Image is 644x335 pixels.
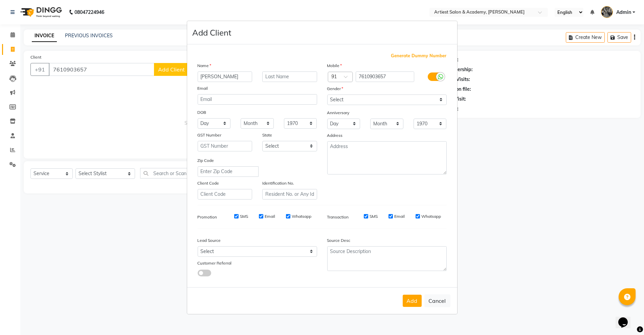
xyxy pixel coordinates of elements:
iframe: chat widget [616,308,637,328]
label: Anniversary [327,110,350,116]
label: Name [198,63,212,69]
input: Client Code [198,189,252,200]
label: Customer Referral [198,260,232,266]
input: Enter Zip Code [198,166,259,177]
label: Whatsapp [421,213,441,219]
label: DOB [198,109,206,116]
label: Source Desc [327,237,351,244]
input: Last Name [262,71,317,82]
label: SMS [370,213,378,219]
label: Email [394,213,405,219]
label: State [262,132,272,138]
label: Address [327,132,343,139]
input: First Name [198,71,252,82]
input: GST Number [198,141,252,151]
h4: Add Client [193,26,231,39]
label: Email [265,213,275,219]
label: Zip Code [198,158,214,164]
label: Mobile [327,63,342,69]
label: Whatsapp [292,213,311,219]
label: Client Code [198,180,219,186]
span: Generate Dummy Number [391,53,447,59]
label: Transaction [327,214,349,220]
label: Lead Source [198,237,221,244]
label: GST Number [198,132,222,138]
label: Gender [327,86,343,92]
label: Promotion [198,214,217,220]
label: Identification No. [262,180,294,186]
button: Cancel [424,294,450,307]
input: Resident No. or Any Id [262,189,317,200]
label: Email [198,85,208,91]
label: SMS [240,213,248,219]
button: Add [403,295,422,307]
input: Email [198,94,317,105]
input: Mobile [356,71,414,82]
